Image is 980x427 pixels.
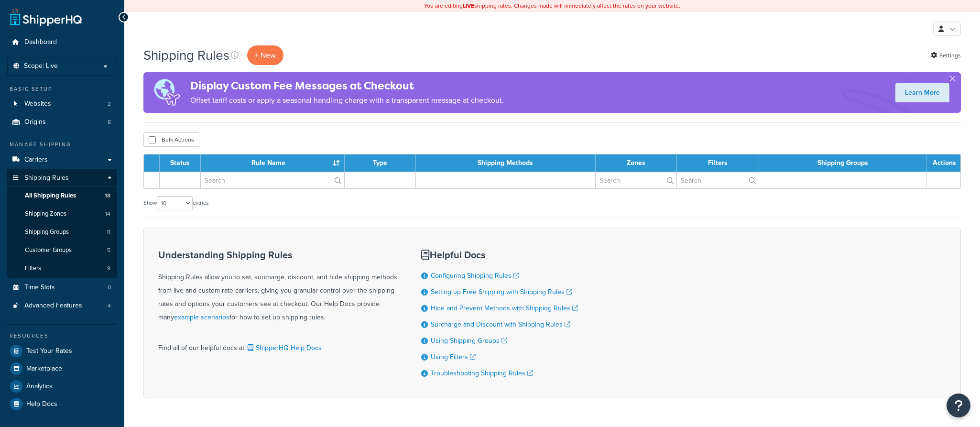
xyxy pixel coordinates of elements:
div: Basic Setup [7,85,117,93]
a: example scenarios [174,312,229,322]
a: Learn More [895,83,949,102]
a: All Shipping Rules 18 [7,187,117,205]
span: Marketplace [26,365,62,373]
th: Filters [677,154,759,172]
p: + New [247,45,283,65]
a: Shipping Groups 11 [7,223,117,241]
li: Origins [7,113,117,131]
a: Setting up Free Shipping with Shipping Rules [431,287,572,297]
a: Configuring Shipping Rules [431,271,519,281]
p: Offset tariff costs or apply a seasonal handling charge with a transparent message at checkout. [190,94,504,107]
a: Shipping Zones 14 [7,205,117,223]
input: Search [596,172,677,188]
li: Shipping Groups [7,223,117,241]
span: Shipping Rules [24,174,69,182]
li: Websites [7,95,117,113]
span: 8 [108,118,111,126]
th: Shipping Methods [416,154,596,172]
th: Actions [926,154,960,172]
h1: Shipping Rules [143,46,229,65]
div: Find all of our helpful docs at: [158,334,397,355]
button: Open Resource Center [947,394,970,417]
th: Status [160,154,201,172]
span: Dashboard [24,38,57,46]
a: Hide and Prevent Methods with Shipping Rules [431,303,578,313]
a: Websites 2 [7,95,117,113]
span: Carriers [24,156,48,164]
a: ShipperHQ Help Docs [246,343,322,353]
span: Filters [25,264,41,273]
span: Websites [24,100,51,108]
div: Manage Shipping [7,141,117,149]
button: Bulk Actions [143,132,199,147]
span: 18 [105,192,110,200]
span: Customer Groups [25,246,72,254]
li: Shipping Zones [7,205,117,223]
li: Customer Groups [7,241,117,259]
h4: Display Custom Fee Messages at Checkout [190,78,504,94]
a: Customer Groups 5 [7,241,117,259]
a: Using Filters [431,352,476,362]
span: Help Docs [26,400,57,408]
a: Troubleshooting Shipping Rules [431,368,533,378]
span: 2 [108,100,111,108]
th: Type [345,154,415,172]
b: LIVE [463,1,474,10]
li: Time Slots [7,279,117,296]
span: Shipping Zones [25,210,66,218]
span: Scope: Live [24,62,58,70]
a: Analytics [7,378,117,395]
span: Advanced Features [24,302,82,310]
div: Shipping Rules allow you to set, surcharge, discount, and hide shipping methods from live and cus... [158,250,397,324]
a: Surcharge and Discount with Shipping Rules [431,319,570,329]
li: Shipping Rules [7,169,117,278]
a: Settings [931,49,961,62]
span: 4 [108,302,111,310]
h3: Helpful Docs [421,250,578,260]
a: Filters 9 [7,260,117,277]
a: Time Slots 0 [7,279,117,296]
a: Carriers [7,151,117,169]
a: Dashboard [7,33,117,51]
a: Origins 8 [7,113,117,131]
a: ShipperHQ Home [10,7,82,26]
a: Help Docs [7,395,117,413]
input: Search [201,172,344,188]
select: Showentries [157,196,193,210]
span: 5 [107,246,110,254]
span: Origins [24,118,46,126]
span: 11 [107,228,110,236]
th: Shipping Groups [759,154,927,172]
li: Filters [7,260,117,277]
a: Marketplace [7,360,117,377]
span: Time Slots [24,284,55,292]
span: Test Your Rates [26,347,72,355]
span: Shipping Groups [25,228,69,236]
input: Search [677,172,759,188]
a: Using Shipping Groups [431,336,507,346]
div: Resources [7,332,117,340]
img: duties-banner-06bc72dcb5fe05cb3f9472aba00be2ae8eb53ab6f0d8bb03d382ba314ac3c341.png [143,72,190,113]
li: All Shipping Rules [7,187,117,205]
li: Advanced Features [7,297,117,315]
a: Shipping Rules [7,169,117,187]
span: 0 [108,284,111,292]
a: Advanced Features 4 [7,297,117,315]
label: Show entries [143,196,208,210]
span: 14 [105,210,110,218]
span: All Shipping Rules [25,192,76,200]
h3: Understanding Shipping Rules [158,250,397,260]
th: Zones [596,154,677,172]
th: Rule Name [201,154,345,172]
a: Test Your Rates [7,342,117,360]
span: 9 [107,264,110,273]
span: Analytics [26,383,53,391]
